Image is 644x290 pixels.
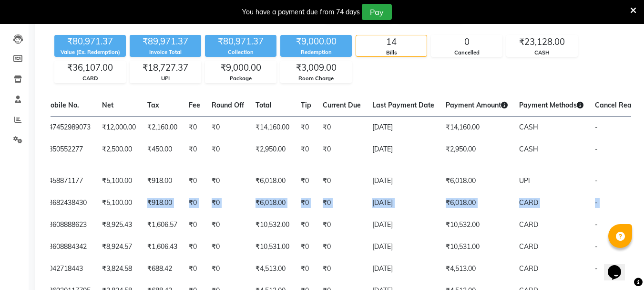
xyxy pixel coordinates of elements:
[147,101,159,109] span: Tax
[519,198,538,207] span: CARD
[367,170,440,192] td: [DATE]
[142,214,183,236] td: ₹1,606.57
[250,116,295,139] td: ₹14,160.00
[54,35,126,48] div: ₹80,971.37
[507,35,577,49] div: ₹23,128.00
[206,170,250,192] td: ₹0
[250,192,295,214] td: ₹6,018.00
[39,170,96,192] td: 7458871177
[39,236,96,258] td: 33608884342
[130,35,201,48] div: ₹89,971.37
[55,61,125,75] div: ₹36,107.00
[519,101,583,109] span: Payment Methods
[281,75,351,83] div: Room Charge
[440,170,513,192] td: ₹6,018.00
[183,170,206,192] td: ₹0
[96,214,142,236] td: ₹8,925.43
[55,75,125,83] div: CARD
[102,101,113,109] span: Net
[595,145,598,153] span: -
[519,242,538,251] span: CARD
[317,116,367,139] td: ₹0
[317,258,367,280] td: ₹0
[130,61,201,75] div: ₹18,727.37
[142,170,183,192] td: ₹918.00
[431,49,502,57] div: Cancelled
[367,139,440,170] td: [DATE]
[96,116,142,139] td: ₹12,000.00
[39,139,96,170] td: 9850552277
[96,192,142,214] td: ₹5,100.00
[39,214,96,236] td: 33608888623
[250,139,295,170] td: ₹2,950.00
[317,192,367,214] td: ₹0
[595,176,598,185] span: -
[295,116,317,139] td: ₹0
[295,214,317,236] td: ₹0
[206,192,250,214] td: ₹0
[250,214,295,236] td: ₹10,532.00
[440,116,513,139] td: ₹14,160.00
[295,192,317,214] td: ₹0
[206,116,250,139] td: ₹0
[440,192,513,214] td: ₹6,018.00
[595,198,598,207] span: -
[280,35,352,48] div: ₹9,000.00
[356,35,427,49] div: 14
[142,139,183,170] td: ₹450.00
[367,116,440,139] td: [DATE]
[595,264,598,273] span: -
[250,170,295,192] td: ₹6,018.00
[39,258,96,280] td: 7042718443
[205,61,276,75] div: ₹9,000.00
[595,242,598,251] span: -
[519,176,530,185] span: UPI
[519,145,538,153] span: CASH
[206,214,250,236] td: ₹0
[317,170,367,192] td: ₹0
[356,49,427,57] div: Bills
[323,101,361,109] span: Current Due
[183,258,206,280] td: ₹0
[142,236,183,258] td: ₹1,606.43
[183,139,206,170] td: ₹0
[142,116,183,139] td: ₹2,160.00
[431,35,502,49] div: 0
[39,192,96,214] td: 33682438430
[507,49,577,57] div: CASH
[183,214,206,236] td: ₹0
[301,101,311,109] span: Tip
[367,236,440,258] td: [DATE]
[250,236,295,258] td: ₹10,531.00
[440,258,513,280] td: ₹4,513.00
[372,101,434,109] span: Last Payment Date
[281,61,351,75] div: ₹3,009.00
[362,4,392,20] button: Pay
[96,258,142,280] td: ₹3,824.58
[604,252,634,280] iframe: chat widget
[367,258,440,280] td: [DATE]
[519,123,538,131] span: CASH
[595,220,598,229] span: -
[446,101,508,109] span: Payment Amount
[440,214,513,236] td: ₹10,532.00
[96,139,142,170] td: ₹2,500.00
[295,139,317,170] td: ₹0
[205,75,276,83] div: Package
[212,101,244,109] span: Round Off
[242,7,360,17] div: You have a payment due from 74 days
[142,258,183,280] td: ₹688.42
[595,101,643,109] span: Cancel Reason
[440,139,513,170] td: ₹2,950.00
[206,258,250,280] td: ₹0
[280,48,352,56] div: Redemption
[142,192,183,214] td: ₹918.00
[256,101,272,109] span: Total
[206,236,250,258] td: ₹0
[250,258,295,280] td: ₹4,513.00
[189,101,200,109] span: Fee
[96,170,142,192] td: ₹5,100.00
[295,258,317,280] td: ₹0
[54,48,126,56] div: Value (Ex. Redemption)
[317,214,367,236] td: ₹0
